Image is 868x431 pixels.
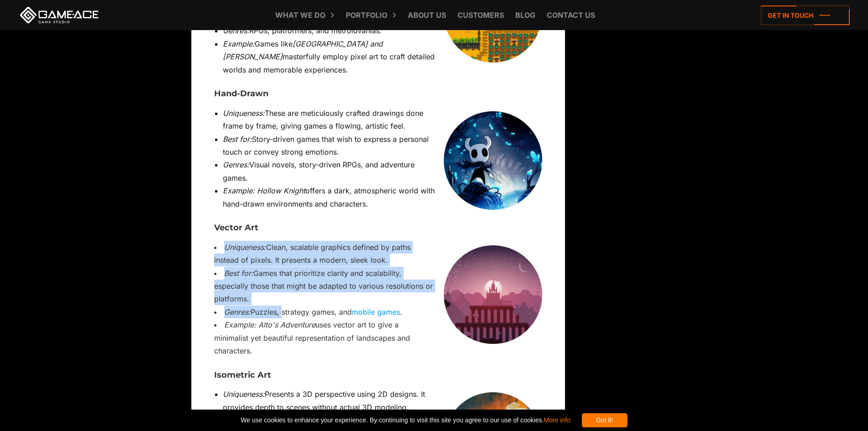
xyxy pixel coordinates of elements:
[214,241,542,267] li: Clean, scalable graphics defined by paths instead of pixels. It presents a modern, sleek look.
[214,223,542,233] h3: Vector Art
[223,389,265,399] em: Uniqueness:
[223,133,542,159] li: Story-driven games that wish to express a personal touch or convey strong emotions.
[214,306,542,318] li: Puzzles, strategy games, and .
[223,160,249,169] em: Genres:
[223,24,542,37] li: RPGs, platformers, and metroidvanias.
[223,37,542,76] li: Games like masterfully employ pixel art to craft detailed worlds and memorable experiences.
[223,388,542,414] li: Presents a 3D perspective using 2D designs. It provides depth to scenes without actual 3D modeling.
[224,243,266,252] em: Uniqueness:
[258,320,315,329] em: Alto's Adventure
[223,186,255,195] em: Example:
[223,184,542,210] li: offers a dark, atmospheric world with hand-drawn environments and characters.
[224,269,253,278] em: Best for:
[223,107,542,133] li: These are meticulously crafted drawings done frame by frame, giving games a flowing, artistic feel.
[214,267,542,306] li: Games that prioritize clarity and scalability, especially those that might be adapted to various ...
[223,135,252,144] em: Best for:
[214,371,542,380] h3: Isometric Art
[444,111,542,210] img: art styles in video games
[223,39,383,61] em: [GEOGRAPHIC_DATA] and [PERSON_NAME]
[544,416,570,424] a: More info
[214,89,542,99] h3: Hand-Drawn
[241,413,570,427] span: We use cookies to enhance your experience. By continuing to visit this site you agree to our use ...
[224,307,251,317] em: Genres:
[223,158,542,184] li: Visual novels, story-driven RPGs, and adventure games.
[223,39,255,48] em: Example:
[224,320,256,329] em: Example:
[582,413,627,427] div: Got it!
[352,307,400,317] a: mobile games
[223,26,249,35] em: Genres:
[444,245,542,344] img: art styles in video games
[223,109,265,118] em: Uniqueness:
[761,5,850,25] a: Get in touch
[214,318,542,357] li: uses vector art to give a minimalist yet beautiful representation of landscapes and characters.
[257,186,305,195] em: Hollow Knight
